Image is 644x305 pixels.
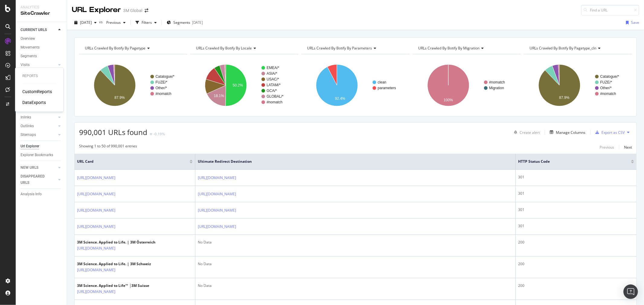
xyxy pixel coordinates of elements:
[22,74,56,79] div: Reports
[600,80,612,84] text: FUZE/*
[21,191,62,197] a: Analysis Info
[153,131,165,137] div: -0.19%
[150,133,152,135] img: Equal
[72,18,99,27] button: [DATE]
[21,27,56,33] a: CURRENT URLS
[267,83,281,87] text: LATAM/*
[21,114,56,121] a: Inlinks
[21,152,62,158] a: Explorer Bookmarks
[104,20,121,25] span: Previous
[378,80,386,84] text: clean
[511,127,540,137] button: Create alert
[21,132,36,138] div: Sitemaps
[198,175,236,181] a: [URL][DOMAIN_NAME]
[77,283,149,288] div: 3M Science. Applied to Life™ │3M Suisse
[77,289,115,295] a: [URL][DOMAIN_NAME]
[600,145,614,150] div: Previous
[72,5,121,15] div: URL Explorer
[335,96,345,101] text: 92.4%
[80,20,92,25] span: 2025 Sep. 14th
[21,173,56,186] a: DISAPPEARED URLS
[155,80,168,84] text: FUZE/*
[301,59,409,112] svg: A chart.
[600,86,612,90] text: Other/*
[21,165,38,171] div: NEW URLS
[142,20,152,25] div: Filters
[198,261,513,267] div: No Data
[267,66,279,70] text: EMEA/*
[600,74,619,79] text: Catalogue/*
[21,36,35,42] div: Overview
[21,27,47,33] div: CURRENT URLS
[520,130,540,135] div: Create alert
[21,173,51,186] div: DISAPPEARED URLS
[21,114,31,121] div: Inlinks
[267,100,283,104] text: #nomatch
[556,130,585,135] div: Manage Columns
[198,283,513,288] div: No Data
[306,43,404,53] h4: URLs Crawled By Botify By parameters
[99,19,104,24] span: vs
[77,245,115,251] a: [URL][DOMAIN_NAME]
[413,59,521,112] svg: A chart.
[21,123,56,129] a: Outlinks
[530,46,597,51] span: URLs Crawled By Botify By pagetype_cln
[417,43,515,53] h4: URLs Crawled By Botify By migration
[190,59,298,112] svg: A chart.
[21,165,56,171] a: NEW URLS
[79,59,187,112] svg: A chart.
[195,43,293,53] h4: URLs Crawled By Botify By locale
[155,86,167,90] text: Other/*
[21,44,40,51] div: Movements
[444,98,453,102] text: 100%
[267,71,277,76] text: ASIA/*
[198,159,504,164] span: Ultimate Redirect Destination
[22,89,52,95] a: CustomReports
[631,20,639,25] div: Save
[85,46,146,51] span: URLs Crawled By Botify By pagetype
[79,127,147,137] span: 990,001 URLs found
[79,143,137,151] div: Showing 1 to 50 of 990,001 entries
[21,152,53,158] div: Explorer Bookmarks
[547,129,585,136] button: Manage Columns
[77,159,188,164] span: URL Card
[198,191,236,197] a: [URL][DOMAIN_NAME]
[77,207,115,213] a: [URL][DOMAIN_NAME]
[600,92,616,96] text: #nomatch
[559,96,569,100] text: 87.9%
[77,267,115,273] a: [URL][DOMAIN_NAME]
[145,8,148,13] div: arrow-right-arrow-left
[196,46,252,51] span: URLs Crawled By Botify By locale
[21,53,37,59] div: Segments
[77,224,115,230] a: [URL][DOMAIN_NAME]
[518,240,634,245] div: 200
[418,46,480,51] span: URLs Crawled By Botify By migration
[21,132,56,138] a: Sitemaps
[21,44,62,51] a: Movements
[518,283,634,288] div: 200
[267,94,284,99] text: GLOBAL/*
[518,191,634,196] div: 301
[267,89,277,93] text: GCA/*
[214,94,224,98] text: 18.1%
[518,175,634,180] div: 301
[378,86,396,90] text: parameters
[623,18,639,27] button: Save
[307,46,372,51] span: URLs Crawled By Botify By parameters
[198,224,236,230] a: [URL][DOMAIN_NAME]
[114,96,125,100] text: 87.9%
[198,207,236,213] a: [URL][DOMAIN_NAME]
[173,20,190,25] span: Segments
[164,18,205,27] button: Segments[DATE]
[22,100,46,106] a: DataExports
[528,43,626,53] h4: URLs Crawled By Botify By pagetype_cln
[489,80,505,84] text: #nomatch
[21,191,42,197] div: Analysis Info
[21,123,34,129] div: Outlinks
[267,77,279,81] text: USAC/*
